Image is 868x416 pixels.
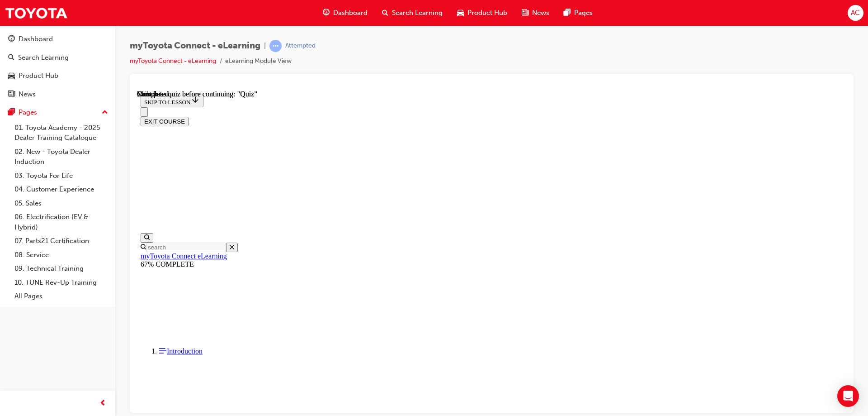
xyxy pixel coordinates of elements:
a: guage-iconDashboard [316,4,375,22]
a: All Pages [11,289,112,303]
button: Close search menu [89,153,101,162]
input: Search [9,153,89,162]
span: up-icon [102,107,108,119]
button: SKIP TO LESSON [4,4,66,17]
a: Search Learning [4,49,112,66]
a: 02. New - Toyota Dealer Induction [11,145,112,169]
span: guage-icon [323,7,330,19]
div: Pages [19,107,37,118]
button: Open search menu [4,143,16,153]
span: prev-icon [99,398,106,409]
span: car-icon [8,72,15,80]
span: Search Learning [392,8,443,18]
span: | [264,41,266,51]
span: pages-icon [8,109,15,117]
a: 08. Service [11,248,112,262]
div: Attempted [285,42,316,50]
a: 10. TUNE Rev-Up Training [11,276,112,290]
a: 09. Technical Training [11,262,112,276]
span: search-icon [382,7,388,19]
div: 67% COMPLETE [4,170,706,178]
a: search-iconSearch Learning [375,4,450,22]
button: AC [848,5,863,21]
div: Open Intercom Messenger [837,385,859,407]
a: 03. Toyota For Life [11,169,112,183]
a: 07. Parts21 Certification [11,234,112,248]
span: AC [851,8,860,18]
button: Close navigation menu [4,17,11,27]
button: DashboardSearch LearningProduct HubNews [4,29,112,104]
span: guage-icon [8,35,15,43]
li: eLearning Module View [225,56,292,67]
a: car-iconProduct Hub [450,4,514,22]
div: Search Learning [18,53,69,63]
button: Pages [4,104,112,121]
a: news-iconNews [514,4,557,22]
span: News [532,8,549,18]
span: learningRecordVerb_ATTEMPT-icon [269,40,282,52]
a: Dashboard [4,31,112,48]
div: Dashboard [19,34,53,44]
span: pages-icon [564,7,571,19]
span: car-icon [457,7,464,19]
a: myToyota Connect eLearning [4,162,90,170]
a: 06. Electrification (EV & Hybrid) [11,210,112,234]
div: News [19,89,36,100]
a: 01. Toyota Academy - 2025 Dealer Training Catalogue [11,121,112,145]
span: news-icon [8,91,15,99]
button: EXIT COURSE [4,27,52,36]
a: myToyota Connect - eLearning [130,57,216,65]
a: 05. Sales [11,196,112,210]
a: Product Hub [4,67,112,84]
span: Dashboard [333,8,368,18]
span: Product Hub [467,8,507,18]
a: pages-iconPages [557,4,600,22]
a: 04. Customer Experience [11,182,112,196]
div: Product Hub [19,71,58,81]
span: Pages [574,8,593,18]
span: search-icon [8,54,14,62]
a: News [4,86,112,103]
img: Trak [5,3,68,23]
span: SKIP TO LESSON [7,9,63,15]
span: news-icon [522,7,528,19]
span: myToyota Connect - eLearning [130,41,260,51]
